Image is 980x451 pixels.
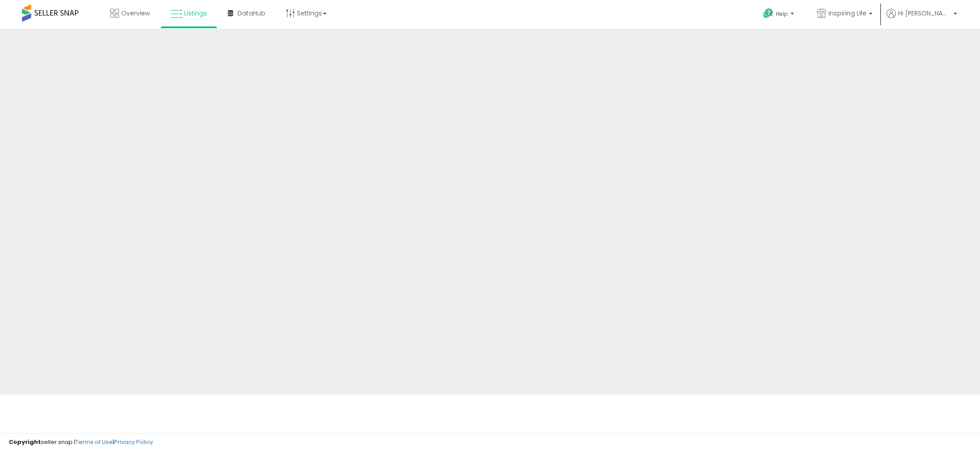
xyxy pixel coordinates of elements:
[756,1,803,29] a: Help
[828,9,866,18] span: Inspiring Life
[898,9,951,18] span: Hi [PERSON_NAME]
[763,8,774,19] i: Get Help
[121,9,150,18] span: Overview
[238,9,265,18] span: DataHub
[776,10,788,18] span: Help
[184,9,207,18] span: Listings
[887,9,957,29] a: Hi [PERSON_NAME]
